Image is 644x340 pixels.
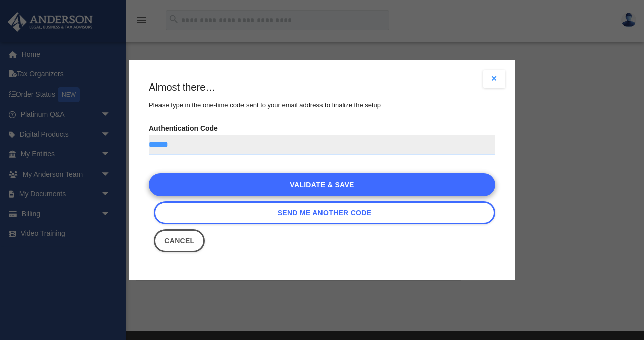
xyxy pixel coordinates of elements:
a: Validate & Save [149,173,495,196]
label: Authentication Code [149,121,495,155]
button: Close modal [483,70,505,88]
h3: Almost there… [149,80,495,94]
input: Authentication Code [149,135,495,155]
p: Please type in the one-time code sent to your email address to finalize the setup [149,99,495,111]
span: Send me another code [278,209,372,217]
button: Close this dialog window [154,229,205,252]
a: Send me another code [154,201,495,224]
